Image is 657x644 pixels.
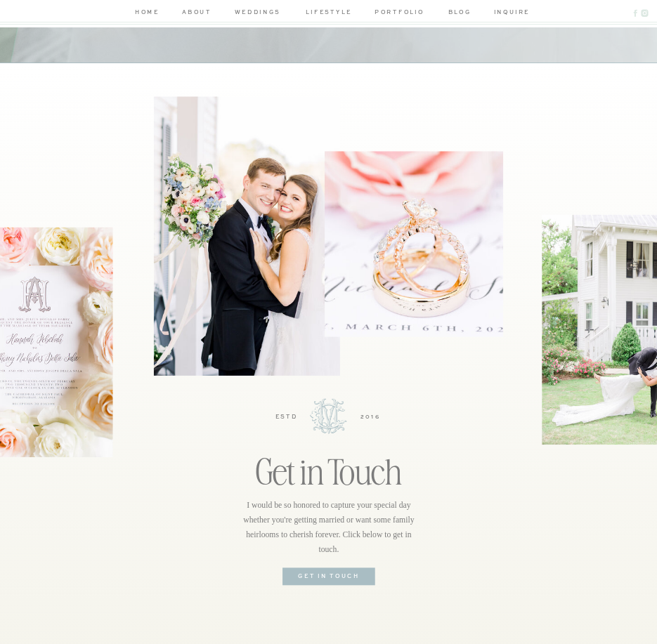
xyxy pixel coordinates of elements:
[261,412,311,421] h3: estd
[303,8,355,19] a: lifestyle
[289,572,370,582] a: get in touch
[202,449,455,508] h2: Get in Touch
[494,8,525,19] a: inquire
[133,8,162,19] a: home
[232,8,284,19] a: weddings
[373,8,425,19] a: portfolio
[180,8,213,19] a: about
[346,412,395,421] h3: 2016
[242,497,415,560] p: I would be so honored to capture your special day whether you're getting married or want some fam...
[444,8,475,19] a: blog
